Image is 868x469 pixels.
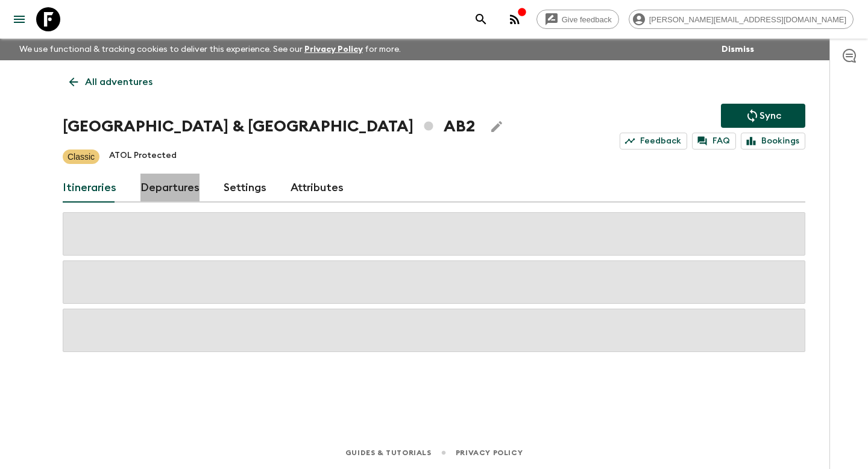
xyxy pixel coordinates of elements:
[456,446,523,459] a: Privacy Policy
[555,15,618,24] span: Give feedback
[68,151,95,163] p: Classic
[345,446,432,459] a: Guides & Tutorials
[741,133,805,150] a: Bookings
[109,150,177,164] p: ATOL Protected
[291,174,344,203] a: Attributes
[14,39,406,60] p: We use functional & tracking cookies to deliver this experience. See our for more.
[63,174,116,203] a: Itineraries
[7,7,31,31] button: menu
[63,115,475,139] h1: [GEOGRAPHIC_DATA] & [GEOGRAPHIC_DATA] AB2
[140,174,200,203] a: Departures
[692,133,736,150] a: FAQ
[629,10,854,29] div: [PERSON_NAME][EMAIL_ADDRESS][DOMAIN_NAME]
[85,75,153,89] p: All adventures
[719,41,757,58] button: Dismiss
[759,109,781,123] p: Sync
[721,104,805,128] button: Sync adventure departures to the booking engine
[643,15,853,24] span: [PERSON_NAME][EMAIL_ADDRESS][DOMAIN_NAME]
[224,174,266,203] a: Settings
[485,115,509,139] button: Edit Adventure Title
[620,133,687,150] a: Feedback
[304,45,363,54] a: Privacy Policy
[63,70,159,94] a: All adventures
[536,10,619,29] a: Give feedback
[469,7,493,31] button: search adventures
